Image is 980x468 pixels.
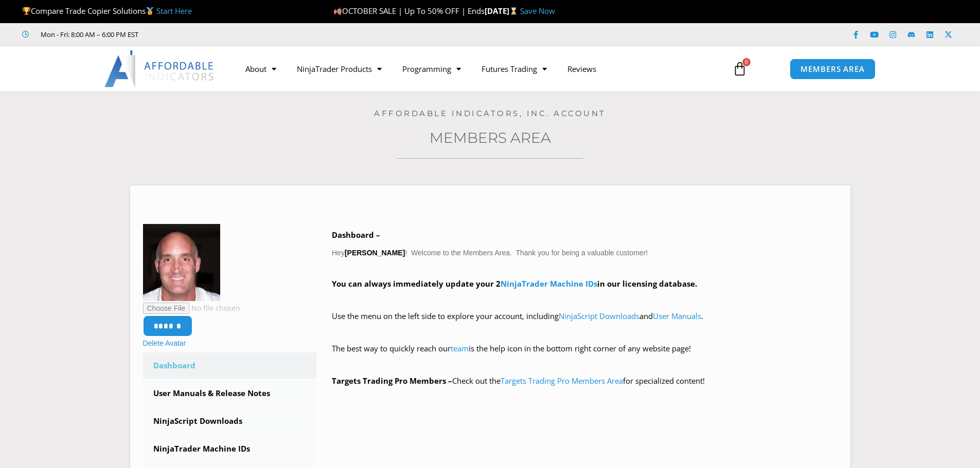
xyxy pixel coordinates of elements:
[143,380,317,407] a: User Manuals & Release Notes
[287,57,392,81] a: NinjaTrader Products
[742,58,751,66] span: 0
[374,108,606,118] a: Affordable Indicators, Inc. Account
[332,230,380,240] b: Dashboard –
[333,6,485,16] span: OCTOBER SALE | Up To 50% OFF | Ends
[235,57,721,81] nav: Menu
[653,311,701,321] a: User Manuals
[501,376,623,386] a: Targets Trading Pro Members Area
[485,6,520,16] strong: [DATE]
[717,54,762,84] a: 0
[392,57,471,81] a: Programming
[332,228,838,388] div: Hey ! Welcome to the Members Area. Thank you for being a valuable customer!
[143,224,220,301] img: 100_0157E-150x150.jpg
[520,6,555,16] a: Save Now
[471,57,557,81] a: Futures Trading
[430,129,551,146] a: Members Area
[800,65,865,73] span: MEMBERS AREA
[332,374,838,388] p: Check out the for specialized content!
[332,278,697,289] strong: You can always immediately update your 2 in our licensing database.
[143,436,317,462] a: NinjaTrader Machine IDs
[451,343,469,353] a: team
[559,311,639,321] a: NinjaScript Downloads
[510,7,518,15] img: ⌛
[790,59,876,80] a: MEMBERS AREA
[345,249,405,257] strong: [PERSON_NAME]
[501,278,597,289] a: NinjaTrader Machine IDs
[332,342,838,370] p: The best way to quickly reach our is the help icon in the bottom right corner of any website page!
[334,7,342,15] img: 🍂
[23,7,30,15] img: 🏆
[153,29,307,40] iframe: Customer reviews powered by Trustpilot
[143,339,186,347] a: Delete Avatar
[104,50,215,87] img: LogoAI | Affordable Indicators – NinjaTrader
[143,352,317,379] a: Dashboard
[235,57,287,81] a: About
[143,408,317,435] a: NinjaScript Downloads
[146,7,154,15] img: 🥇
[332,309,838,338] p: Use the menu on the left side to explore your account, including and .
[156,6,192,16] a: Start Here
[38,28,138,41] span: Mon - Fri: 8:00 AM – 6:00 PM EST
[22,6,192,16] span: Compare Trade Copier Solutions
[557,57,607,81] a: Reviews
[332,376,452,386] strong: Targets Trading Pro Members –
